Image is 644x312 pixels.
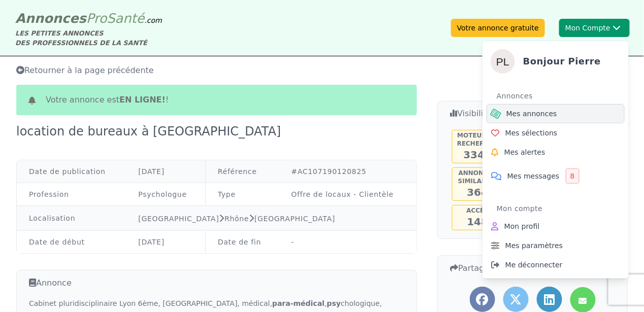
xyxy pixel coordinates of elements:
[491,49,515,74] img: pierre
[292,190,394,198] a: Offre de locaux - Clientèle
[506,109,557,119] span: Mes annonces
[467,186,489,198] span: 364
[279,160,417,183] td: #AC107190120825
[487,255,625,274] a: Me déconnecter
[504,147,545,157] span: Mes alertes
[507,171,560,181] span: Mes messages
[467,216,489,228] span: 148
[454,206,501,215] h5: Accès
[505,260,563,270] span: Me déconnecter
[138,215,219,223] a: [GEOGRAPHIC_DATA]
[487,123,625,143] a: Mes sélections
[119,95,166,105] b: en ligne!
[15,11,86,26] span: Annonces
[206,183,279,206] td: Type
[464,149,492,161] span: 3345
[497,88,625,104] div: Annonces
[503,287,529,312] a: Partager l'annonce sur Twitter
[16,123,287,140] div: location de bureaux à [GEOGRAPHIC_DATA]
[566,168,579,184] div: 8
[16,66,24,74] i: Retourner à la liste
[454,169,501,185] h5: Annonces similaires
[17,160,126,183] td: Date de publication
[17,183,126,206] td: Profession
[487,162,625,190] a: Mes messages8
[46,94,169,106] span: Votre annonce est !
[17,206,126,231] td: Localisation
[272,299,325,307] strong: para-médical
[144,16,162,24] span: .com
[206,160,279,183] td: Référence
[15,11,162,26] a: AnnoncesProSanté.com
[450,262,615,274] h3: Partager cette annonce...
[487,217,625,236] a: Mon profil
[16,65,154,75] span: Retourner à la page précédente
[206,231,279,254] td: Date de fin
[487,236,625,255] a: Mes paramètres
[224,215,249,223] a: Rhône
[86,11,107,26] span: Pro
[254,215,335,223] a: [GEOGRAPHIC_DATA]
[279,231,417,254] td: -
[505,240,563,251] span: Mes paramètres
[505,128,558,138] span: Mes sélections
[126,231,205,254] td: [DATE]
[497,200,625,217] div: Mon compte
[15,28,162,48] div: LES PETITES ANNONCES DES PROFESSIONNELS DE LA SANTÉ
[138,190,186,198] a: Psychologue
[450,108,615,120] h3: Visibilité de l'annonce...
[504,221,540,231] span: Mon profil
[107,11,144,26] span: Santé
[559,19,630,37] button: Mon ComptepierreBonjour pierreAnnoncesMes annoncesMes sélectionsMes alertesMes messages8Mon compt...
[537,287,562,312] a: Partager l'annonce sur LinkedIn
[451,19,545,37] a: Votre annonce gratuite
[487,104,625,123] a: Mes annonces
[523,54,601,68] h4: Bonjour pierre
[17,231,126,254] td: Date de début
[327,299,341,307] strong: psy
[29,276,404,289] h3: Annonce
[126,160,205,183] td: [DATE]
[487,143,625,162] a: Mes alertes
[470,287,495,312] a: Partager l'annonce sur Facebook
[454,131,501,148] h5: Moteur de recherche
